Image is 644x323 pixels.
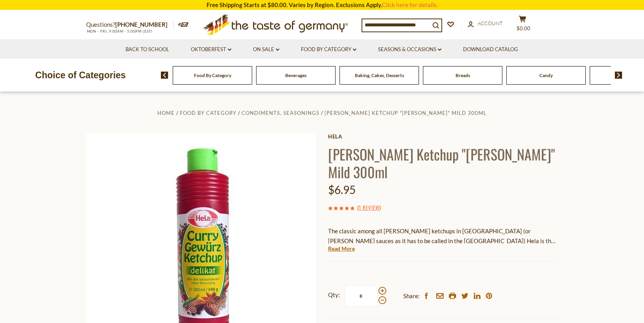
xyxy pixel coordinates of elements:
[456,72,470,78] a: Breads
[328,226,558,246] p: The classic among all [PERSON_NAME] ketchups in [GEOGRAPHIC_DATA] (or [PERSON_NAME] sauces as it ...
[253,45,279,54] a: On Sale
[517,25,530,31] span: $0.00
[86,20,173,30] p: Questions?
[285,72,306,78] a: Beverages
[468,19,503,28] a: Account
[357,203,381,211] span: ( )
[242,110,319,116] a: Condiments, Seasonings
[511,15,535,35] button: $0.00
[86,29,153,33] span: MON - FRI, 9:00AM - 5:00PM (EST)
[478,20,503,26] span: Account
[403,291,420,301] span: Share:
[191,45,231,54] a: Oktoberfest
[325,110,487,116] a: [PERSON_NAME] Ketchup "[PERSON_NAME]" Mild 300ml
[382,1,438,8] a: Click here for details.
[328,245,355,253] a: Read More
[180,110,236,116] a: Food By Category
[328,133,558,140] a: Hela
[355,72,404,78] a: Baking, Cakes, Desserts
[194,72,231,78] a: Food By Category
[359,203,379,212] a: 1 Review
[463,45,518,54] a: Download Catalog
[328,183,356,196] span: $6.95
[157,110,175,116] a: Home
[161,72,168,79] img: previous arrow
[125,45,169,54] a: Back to School
[328,290,340,300] strong: Qty:
[539,72,553,78] a: Candy
[378,45,441,54] a: Seasons & Occasions
[615,72,622,79] img: next arrow
[345,285,377,307] input: Qty:
[328,145,558,181] h1: [PERSON_NAME] Ketchup "[PERSON_NAME]" Mild 300ml
[301,45,356,54] a: Food By Category
[115,21,168,28] a: [PHONE_NUMBER]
